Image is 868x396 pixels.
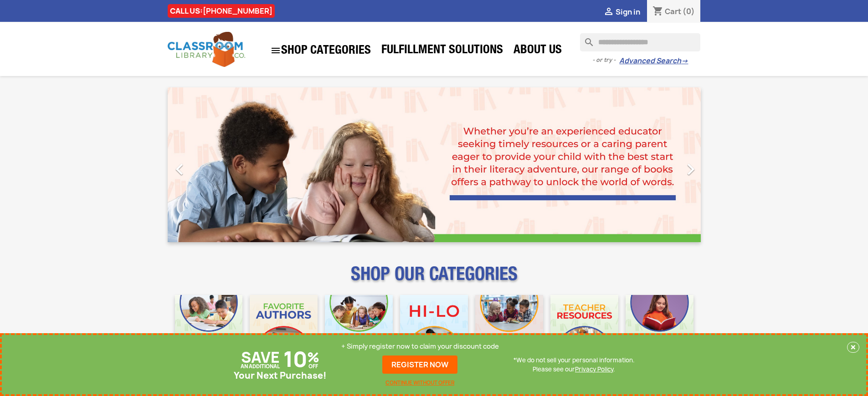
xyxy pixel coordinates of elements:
img: Classroom Library Company [168,32,245,67]
i:  [270,45,281,56]
img: CLC_HiLo_Mobile.jpg [400,295,468,363]
span: (0) [683,6,695,16]
input: Search [580,33,700,51]
img: CLC_Favorite_Authors_Mobile.jpg [250,295,318,363]
span: Cart [665,6,681,16]
a: [PHONE_NUMBER] [203,6,272,16]
i:  [603,7,614,18]
a: Previous [168,87,248,242]
i: shopping_cart [652,6,663,17]
div: CALL US: [168,4,275,18]
i:  [168,158,191,181]
a: Advanced Search→ [619,56,688,66]
ul: Carousel container [168,87,701,242]
img: CLC_Fiction_Nonfiction_Mobile.jpg [475,295,543,363]
p: SHOP OUR CATEGORIES [168,271,701,288]
a: About Us [509,42,566,60]
i:  [679,158,702,181]
a:  Sign in [603,7,640,17]
img: CLC_Teacher_Resources_Mobile.jpg [550,295,618,363]
img: CLC_Bulk_Mobile.jpg [175,295,243,363]
a: Fulfillment Solutions [377,42,508,60]
img: CLC_Phonics_And_Decodables_Mobile.jpg [325,295,393,363]
span: - or try - [592,56,619,65]
span: → [681,56,688,66]
a: SHOP CATEGORIES [266,41,375,61]
i: search [580,33,591,44]
img: CLC_Dyslexia_Mobile.jpg [626,295,693,363]
span: Sign in [616,7,640,17]
a: Next [621,87,701,242]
